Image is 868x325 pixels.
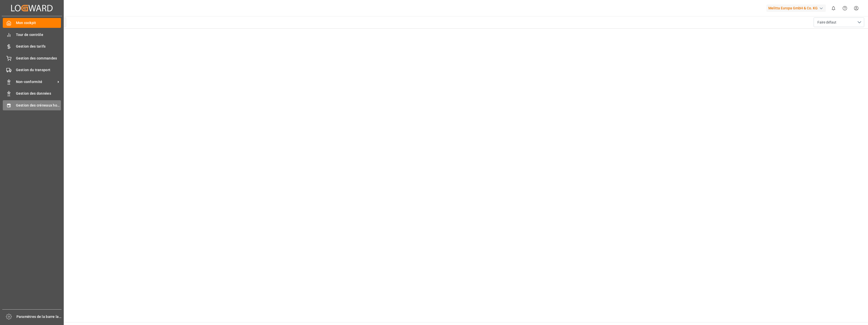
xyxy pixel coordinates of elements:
span: Gestion des tarifs [16,44,61,49]
a: Gestion des tarifs [3,42,61,51]
a: Gestion du transport [3,65,61,75]
span: Mon cockpit [16,20,61,26]
span: Non-conformité [16,79,56,85]
a: Mon cockpit [3,18,61,28]
button: Afficher 0 nouvelles notifications [828,3,839,14]
span: Gestion des créneaux horaires [16,103,61,108]
a: Gestion des commandes [3,53,61,63]
a: Tour de contrôle [3,30,61,39]
button: Ouvrir le menu [814,17,864,27]
a: Gestion des données [3,89,61,98]
button: Melitta Europa GmbH & Co. KG [766,3,828,13]
span: Gestion du transport [16,67,61,73]
button: Centre d’aide [839,3,851,14]
span: Paramètres de la barre latérale [16,314,62,319]
span: Gestion des commandes [16,56,61,61]
span: Faire défaut [817,20,836,25]
font: Melitta Europa GmbH & Co. KG [768,6,818,11]
span: Tour de contrôle [16,32,61,37]
a: Gestion des créneaux horaires [3,100,61,110]
span: Gestion des données [16,91,61,96]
